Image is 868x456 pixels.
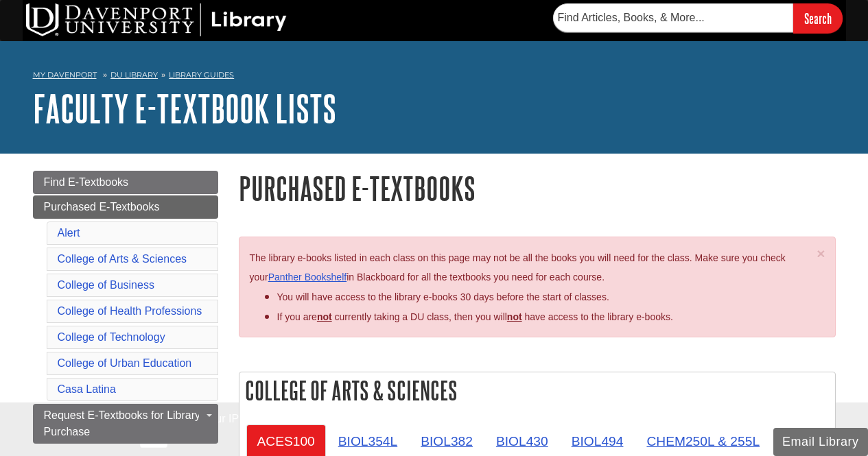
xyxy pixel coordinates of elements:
[239,171,836,206] h1: Purchased E-Textbooks
[58,227,80,239] a: Alert
[277,291,609,302] span: You will have access to the library e-books 30 days before the start of classes.
[58,357,192,369] a: College of Urban Education
[33,404,218,444] a: Request E-Textbooks for Library Purchase
[58,279,154,291] a: College of Business
[33,171,218,194] a: Find E-Textbooks
[33,69,97,81] a: My Davenport
[58,331,165,343] a: College of Technology
[58,383,116,395] a: Casa Latina
[58,253,187,265] a: College of Arts & Sciences
[507,311,522,322] u: not
[817,245,825,261] span: ×
[773,428,868,456] button: Email Library
[250,252,786,283] span: The library e-books listed in each class on this page may not be all the books you will need for ...
[277,311,673,322] span: If you are currently taking a DU class, then you will have access to the library e-books.
[553,3,843,33] form: Searches DU Library's articles, books, and more
[817,246,825,261] button: Close
[553,3,793,32] input: Find Articles, Books, & More...
[44,176,129,188] span: Find E-Textbooks
[58,305,202,317] a: College of Health Professions
[317,311,332,322] strong: not
[33,195,218,219] a: Purchased E-Textbooks
[26,3,287,36] img: DU Library
[239,372,835,409] h2: College of Arts & Sciences
[44,409,201,437] span: Request E-Textbooks for Library Purchase
[110,70,158,80] a: DU Library
[33,66,836,88] nav: breadcrumb
[793,3,843,33] input: Search
[33,87,336,130] a: Faculty E-Textbook Lists
[44,201,160,213] span: Purchased E-Textbooks
[268,272,347,283] a: Panther Bookshelf
[169,70,234,80] a: Library Guides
